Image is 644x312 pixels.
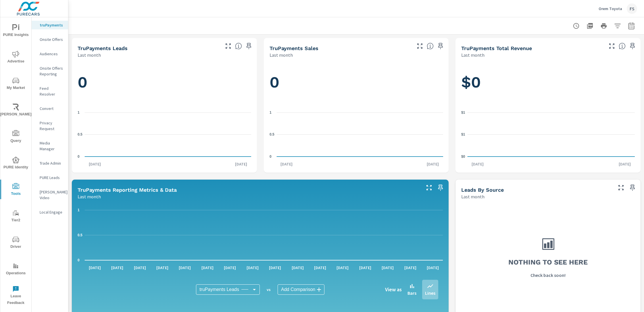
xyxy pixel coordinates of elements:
[461,193,485,200] p: Last month
[378,265,398,271] p: [DATE]
[32,84,68,98] div: Feed Resolver
[508,257,588,267] h3: Nothing to see here
[78,132,82,136] text: 0.5
[436,41,445,51] span: Save this to your personalized report
[78,187,177,193] h5: truPayments Reporting Metrics & Data
[598,20,610,32] button: Print Report
[270,111,272,115] text: 1
[2,24,30,38] span: PURE Insights
[619,43,626,50] span: Total revenue from sales matched to a truPayments lead. [Source: This data is sourced from the de...
[32,173,68,182] div: PURE Leads
[2,51,30,65] span: Advertise
[281,287,315,292] span: Add Comparison
[85,161,105,167] p: [DATE]
[32,119,68,133] div: Privacy Request
[32,139,68,153] div: Media Manager
[461,187,504,193] h5: Leads By Source
[2,236,30,250] span: Driver
[197,265,218,271] p: [DATE]
[2,77,30,91] span: My Market
[385,287,402,292] h6: View as
[40,140,64,152] p: Media Manager
[32,208,68,216] div: Local Engage
[615,161,635,167] p: [DATE]
[288,265,308,271] p: [DATE]
[626,20,637,32] button: Select Date Range
[235,43,242,50] span: The number of truPayments leads.
[415,41,424,51] button: Make Fullscreen
[310,265,330,271] p: [DATE]
[599,6,622,11] p: Orem Toyota
[584,20,596,32] button: "Export Report to PDF"
[278,284,324,295] div: Add Comparison
[461,45,532,51] h5: truPayments Total Revenue
[40,106,64,111] p: Convert
[32,104,68,113] div: Convert
[607,41,616,51] button: Make Fullscreen
[627,3,637,14] div: FS
[425,290,435,296] p: Lines
[78,208,80,212] text: 1
[2,210,30,224] span: Tier2
[2,104,30,118] span: [PERSON_NAME]
[400,265,420,271] p: [DATE]
[40,189,64,201] p: [PERSON_NAME] Video
[628,183,637,192] span: Save this to your personalized report
[40,65,64,77] p: Onsite Offers Reporting
[270,155,272,159] text: 0
[152,265,172,271] p: [DATE]
[78,258,80,262] text: 0
[78,155,80,159] text: 0
[40,120,64,132] p: Privacy Request
[612,20,623,32] button: Apply Filters
[0,17,31,309] div: nav menu
[78,45,128,51] h5: truPayments Leads
[468,161,488,167] p: [DATE]
[628,41,637,51] span: Save this to your personalized report
[2,157,30,171] span: PURE Identity
[40,22,64,28] p: truPayments
[355,265,375,271] p: [DATE]
[40,175,64,180] p: PURE Leads
[2,286,30,306] span: Leave Feedback
[265,265,285,271] p: [DATE]
[32,188,68,202] div: [PERSON_NAME] Video
[78,73,251,92] h1: 0
[461,155,465,159] text: $0
[32,50,68,58] div: Audiences
[270,132,274,136] text: 0.5
[270,73,443,92] h1: 0
[461,132,465,136] text: $1
[40,37,64,42] p: Onsite Offers
[332,265,353,271] p: [DATE]
[407,290,416,296] p: Bars
[40,85,64,97] p: Feed Resolver
[32,21,68,29] div: truPayments
[107,265,127,271] p: [DATE]
[32,159,68,168] div: Trade Admin
[427,43,434,50] span: Number of sales matched to a truPayments lead. [Source: This data is sourced from the dealer's DM...
[423,161,443,167] p: [DATE]
[32,35,68,44] div: Onsite Offers
[424,183,434,192] button: Make Fullscreen
[78,111,80,115] text: 1
[2,130,30,144] span: Query
[2,262,30,277] span: Operations
[436,183,445,192] span: Save this to your personalized report
[461,52,485,58] p: Last month
[260,287,278,292] p: vs
[40,209,64,215] p: Local Engage
[224,41,233,51] button: Make Fullscreen
[244,41,253,51] span: Save this to your personalized report
[78,193,101,200] p: Last month
[276,161,297,167] p: [DATE]
[78,233,82,237] text: 0.5
[270,45,318,51] h5: truPayments Sales
[78,52,101,58] p: Last month
[243,265,263,271] p: [DATE]
[40,160,64,166] p: Trade Admin
[231,161,251,167] p: [DATE]
[461,73,635,92] h1: $0
[32,64,68,78] div: Onsite Offers Reporting
[196,284,260,295] div: truPayments Leads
